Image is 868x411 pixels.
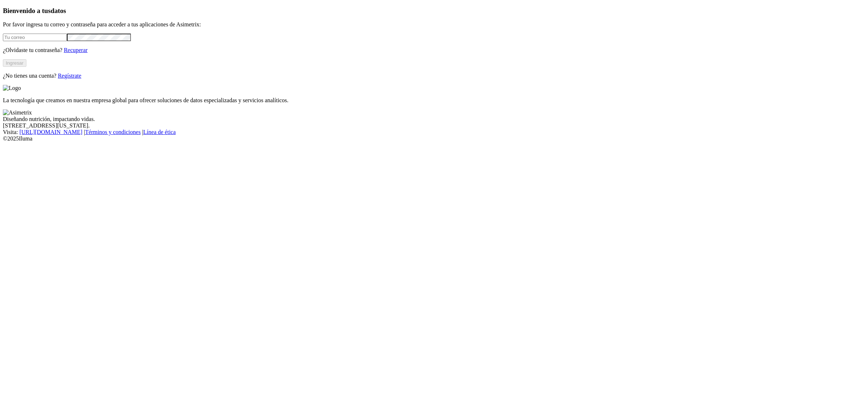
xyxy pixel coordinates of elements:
[3,7,865,15] h3: Bienvenido a tus
[85,129,141,135] a: Términos y condiciones
[143,129,176,135] a: Línea de ética
[3,21,865,28] p: Por favor ingresa tu correo y contraseña para acceder a tus aplicaciones de Asimetrix:
[3,135,865,142] div: © 2025 Iluma
[3,109,32,116] img: Asimetrix
[58,73,81,79] a: Regístrate
[3,116,865,122] div: Diseñando nutrición, impactando vidas.
[3,129,865,135] div: Visita : | |
[64,47,88,53] a: Recuperar
[3,85,21,91] img: Logo
[3,34,67,41] input: Tu correo
[51,7,66,14] span: datos
[20,129,82,135] a: [URL][DOMAIN_NAME]
[3,97,865,104] p: La tecnología que creamos en nuestra empresa global para ofrecer soluciones de datos especializad...
[3,122,865,129] div: [STREET_ADDRESS][US_STATE].
[3,47,865,53] p: ¿Olvidaste tu contraseña?
[3,73,865,79] p: ¿No tienes una cuenta?
[3,59,26,67] button: Ingresar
